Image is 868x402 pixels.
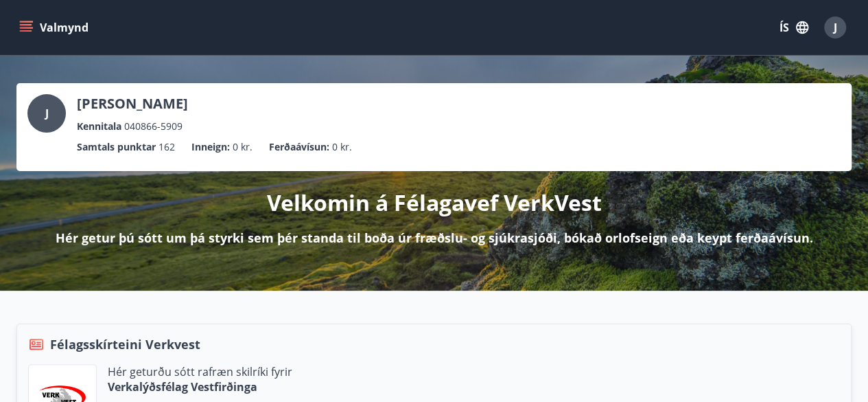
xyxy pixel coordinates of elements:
[772,15,816,40] button: ÍS
[332,139,352,155] span: 0 kr.
[77,94,188,113] p: [PERSON_NAME]
[108,379,292,394] p: Verkalýðsfélag Vestfirðinga
[159,139,175,155] span: 162
[819,11,852,44] button: J
[834,20,837,35] span: J
[124,119,183,134] span: 040866-5909
[50,335,200,353] span: Félagsskírteini Verkvest
[77,119,121,134] p: Kennitala
[233,139,253,155] span: 0 kr.
[108,364,292,379] p: Hér geturðu sótt rafræn skilríki fyrir
[56,229,813,247] p: Hér getur þú sótt um þá styrki sem þér standa til boða úr fræðslu- og sjúkrasjóði, bókað orlofsei...
[269,139,329,155] p: Ferðaávísun :
[267,188,602,218] p: Velkomin á Félagavef VerkVest
[191,139,230,155] p: Inneign :
[16,15,94,40] button: menu
[77,139,156,155] p: Samtals punktar
[45,106,49,121] span: J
